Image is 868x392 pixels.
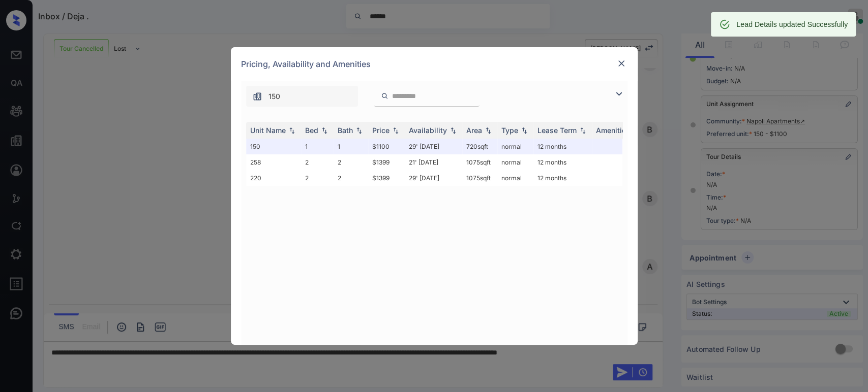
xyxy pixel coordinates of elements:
div: Area [466,126,482,135]
td: 12 months [533,154,592,170]
td: 29' [DATE] [405,170,462,186]
td: 12 months [533,139,592,154]
td: normal [497,154,533,170]
div: Amenities [596,126,630,135]
img: sorting [578,127,588,134]
img: sorting [519,127,529,134]
td: 1 [334,139,368,154]
td: normal [497,139,533,154]
img: sorting [448,127,458,134]
img: icon-zuma [613,88,625,100]
div: Lead Details updated Successfully [736,15,848,34]
td: 2 [334,170,368,186]
div: Bed [305,126,318,135]
img: sorting [287,127,297,134]
img: sorting [483,127,493,134]
td: 21' [DATE] [405,154,462,170]
td: 720 sqft [462,139,497,154]
td: 12 months [533,170,592,186]
div: Bath [338,126,353,135]
td: 1 [301,139,334,154]
td: 150 [246,139,301,154]
img: sorting [391,127,401,134]
td: 29' [DATE] [405,139,462,154]
span: 150 [268,91,280,102]
img: icon-zuma [381,91,388,101]
div: Type [501,126,518,135]
div: Pricing, Availability and Amenities [231,47,638,81]
td: 1075 sqft [462,154,497,170]
img: icon-zuma [252,91,262,102]
img: close [616,58,626,69]
div: Availability [409,126,447,135]
img: sorting [319,127,330,134]
div: Unit Name [250,126,286,135]
td: 2 [301,170,334,186]
td: 1075 sqft [462,170,497,186]
td: $1100 [368,139,405,154]
td: 2 [301,154,334,170]
td: $1399 [368,154,405,170]
div: Lease Term [537,126,577,135]
td: 2 [334,154,368,170]
td: normal [497,170,533,186]
img: sorting [354,127,364,134]
td: $1399 [368,170,405,186]
div: Price [372,126,390,135]
td: 258 [246,154,301,170]
td: 220 [246,170,301,186]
